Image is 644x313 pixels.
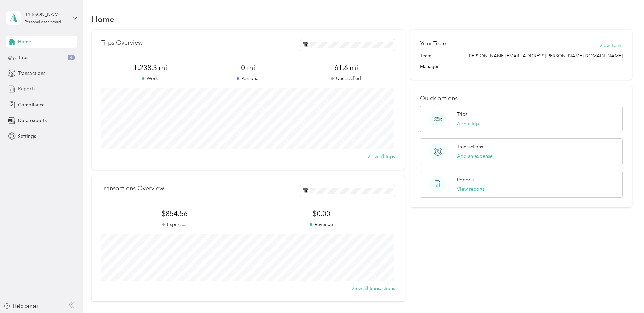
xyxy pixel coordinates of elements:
p: Transactions [457,143,483,150]
h2: Your Team [420,39,448,48]
p: Trips Overview [101,39,143,46]
button: View Team [599,42,623,49]
button: View all transactions [351,285,395,292]
span: Transactions [18,70,45,77]
span: 1,238.3 mi [101,63,199,72]
span: Home [18,38,31,45]
button: View reports [457,186,485,193]
button: Add a trip [457,120,479,127]
span: Manager [420,63,439,70]
span: Data exports [18,117,47,124]
p: Work [101,75,199,82]
button: View all trips [367,153,395,160]
iframe: Everlance-gr Chat Button Frame [606,275,644,313]
span: 4 [68,55,75,61]
p: Trips [457,111,467,118]
button: Add an expense [457,153,493,160]
div: [PERSON_NAME] [25,11,67,18]
p: Personal [199,75,297,82]
span: Trips [18,54,28,61]
span: - [621,63,623,70]
span: Team [420,52,431,59]
span: 0 mi [199,63,297,72]
p: Transactions Overview [101,185,164,192]
span: Reports [18,85,35,92]
button: Help center [4,302,38,310]
span: [PERSON_NAME][EMAIL_ADDRESS][PERSON_NAME][DOMAIN_NAME] [468,52,623,59]
span: 61.6 mi [297,63,395,72]
p: Reports [457,176,474,183]
h1: Home [92,16,114,23]
p: Expenses [101,221,248,228]
span: $854.56 [101,209,248,218]
span: Compliance [18,101,45,108]
p: Unclassified [297,75,395,82]
span: $0.00 [248,209,395,218]
span: Settings [18,133,36,140]
p: Revenue [248,221,395,228]
div: Personal dashboard [25,20,61,24]
p: Quick actions [420,95,623,102]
